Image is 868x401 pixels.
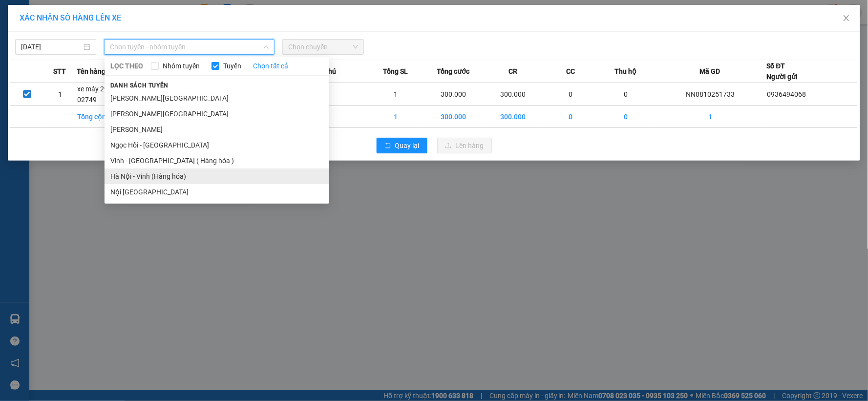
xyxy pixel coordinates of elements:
button: Close [833,5,860,32]
td: --- [313,83,368,106]
button: rollbackQuay lại [377,138,427,153]
span: LỌC THEO [110,61,143,71]
button: uploadLên hàng [437,138,492,153]
li: [PERSON_NAME][GEOGRAPHIC_DATA] [105,106,329,122]
span: [GEOGRAPHIC_DATA], [GEOGRAPHIC_DATA] ↔ [GEOGRAPHIC_DATA] [18,42,90,75]
td: 1 [43,83,77,106]
li: [PERSON_NAME][GEOGRAPHIC_DATA] [105,90,329,106]
span: Danh sách tuyến [105,81,174,90]
td: xe máy 29p1 02749 [77,83,132,106]
span: CR [508,66,517,77]
span: Chọn chuyến [288,40,358,54]
li: Ngọc Hồi - [GEOGRAPHIC_DATA] [105,137,329,153]
span: Tên hàng [77,66,106,77]
input: 12/10/2025 [21,42,82,52]
span: Tuyến [219,61,245,71]
strong: CHUYỂN PHÁT NHANH AN PHÚ QUÝ [19,8,89,40]
li: Nội [GEOGRAPHIC_DATA] [105,184,329,200]
span: XÁC NHẬN SỐ HÀNG LÊN XE [20,13,121,22]
li: [PERSON_NAME] [105,122,329,137]
td: 0 [543,83,598,106]
td: 1 [654,106,767,128]
div: Số ĐT Người gửi [767,61,798,82]
span: down [263,44,269,50]
td: 1 [368,106,423,128]
td: 300.000 [423,83,483,106]
span: Thu hộ [615,66,637,77]
span: rollback [384,142,391,150]
td: 0 [598,106,654,128]
li: Hà Nội - Vinh (Hàng hóa) [105,169,329,184]
span: Nhóm tuyến [159,61,204,71]
span: Quay lại [395,140,420,151]
span: STT [54,66,66,77]
span: close [843,14,850,22]
span: Mã GD [700,66,720,77]
td: 0 [598,83,654,106]
td: 300.000 [483,83,543,106]
td: NN0810251733 [654,83,767,106]
td: 300.000 [483,106,543,128]
td: Tổng cộng [77,106,132,128]
td: 0 [543,106,598,128]
img: logo [5,53,16,101]
span: Tổng SL [383,66,408,77]
a: Chọn tất cả [253,61,288,71]
span: Tổng cước [437,66,469,77]
li: Vinh - [GEOGRAPHIC_DATA] ( Hàng hóa ) [105,153,329,169]
span: Chọn tuyến - nhóm tuyến [110,40,269,54]
span: 0936494068 [767,90,806,98]
td: 1 [368,83,423,106]
td: 300.000 [423,106,483,128]
span: CC [566,66,575,77]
